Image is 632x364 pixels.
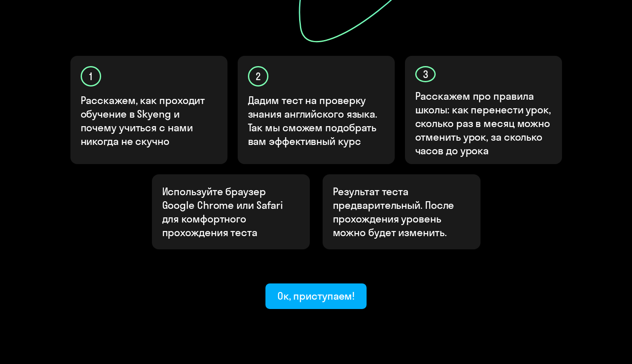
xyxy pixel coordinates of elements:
[415,66,436,82] div: 3
[333,185,470,239] p: Результат теста предварительный. После прохождения уровень можно будет изменить.
[277,289,355,303] div: Ок, приступаем!
[162,185,300,239] p: Используйте браузер Google Chrome или Safari для комфортного прохождения теста
[81,66,101,87] div: 1
[415,89,553,157] p: Расскажем про правила школы: как перенести урок, сколько раз в месяц можно отменить урок, за скол...
[265,283,367,309] button: Ок, приступаем!
[81,93,218,148] p: Расскажем, как проходит обучение в Skyeng и почему учиться с нами никогда не скучно
[248,93,385,148] p: Дадим тест на проверку знания английского языка. Так мы сможем подобрать вам эффективный курс
[248,66,268,87] div: 2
